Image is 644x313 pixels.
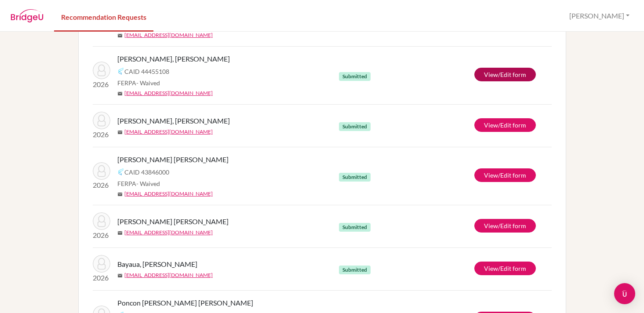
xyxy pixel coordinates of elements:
[124,167,169,177] span: CAID 43846000
[93,230,110,240] p: 2026
[136,180,160,187] span: - Waived
[124,128,213,136] a: [EMAIL_ADDRESS][DOMAIN_NAME]
[474,118,536,132] a: View/Edit form
[124,31,213,39] a: [EMAIL_ADDRESS][DOMAIN_NAME]
[339,72,371,81] span: Submitted
[93,255,110,273] img: Bayaua, Francis Russel
[11,9,44,22] img: BridgeU logo
[339,173,371,182] span: Submitted
[54,1,153,32] a: Recommendation Requests
[474,262,536,275] a: View/Edit form
[124,190,213,198] a: [EMAIL_ADDRESS][DOMAIN_NAME]
[93,162,110,180] img: Solorzano Chamorro, Melissa Maria
[117,168,124,175] img: Common App logo
[124,229,213,237] a: [EMAIL_ADDRESS][DOMAIN_NAME]
[93,273,110,283] p: 2026
[117,298,253,308] span: Poncon [PERSON_NAME] [PERSON_NAME]
[117,116,230,126] span: [PERSON_NAME], [PERSON_NAME]
[339,223,371,232] span: Submitted
[93,212,110,230] img: Rodriguez Porras, Daniel Octavio
[93,79,110,90] p: 2026
[93,112,110,129] img: Gutierrez Krughoff, Naya Alejandra
[117,230,123,236] span: mail
[117,154,229,165] span: [PERSON_NAME] [PERSON_NAME]
[565,7,633,24] button: [PERSON_NAME]
[614,283,635,304] div: Open Intercom Messenger
[474,219,536,233] a: View/Edit form
[136,79,160,87] span: - Waived
[93,62,110,79] img: Zavala Cross, Miguel Ernesto
[117,78,160,87] span: FERPA
[117,259,197,269] span: Bayaua, [PERSON_NAME]
[474,168,536,182] a: View/Edit form
[117,54,230,64] span: [PERSON_NAME], [PERSON_NAME]
[124,89,213,97] a: [EMAIL_ADDRESS][DOMAIN_NAME]
[117,33,123,38] span: mail
[474,68,536,81] a: View/Edit form
[339,266,371,274] span: Submitted
[93,129,110,140] p: 2026
[124,67,169,76] span: CAID 44455108
[93,180,110,190] p: 2026
[117,273,123,278] span: mail
[117,216,229,227] span: [PERSON_NAME] [PERSON_NAME]
[117,130,123,135] span: mail
[117,68,124,75] img: Common App logo
[124,271,213,279] a: [EMAIL_ADDRESS][DOMAIN_NAME]
[339,122,371,131] span: Submitted
[117,91,123,96] span: mail
[117,179,160,188] span: FERPA
[117,192,123,197] span: mail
